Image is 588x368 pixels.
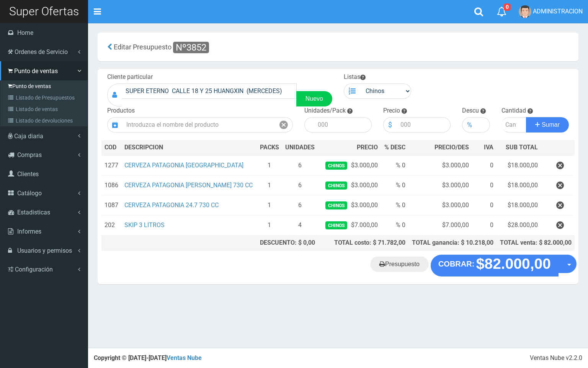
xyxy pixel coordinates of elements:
[15,266,53,273] span: Configuración
[122,117,275,132] input: Introduzca el nombre del producto
[107,106,135,115] label: Productos
[344,73,366,82] label: Listas
[431,255,559,276] button: COBRAR: $82.000,00
[497,155,541,176] td: $18.000,00
[314,117,372,132] input: 000
[318,195,381,215] td: $3.000,00
[412,239,493,247] div: TOTAL ganancia: $ 10.218,00
[497,215,541,235] td: $28.000,00
[504,3,511,11] span: 0
[397,117,451,132] input: 000
[462,117,477,132] div: %
[476,256,551,272] strong: $82.000,00
[124,221,165,229] a: SKIP 3 LITROS
[408,155,472,176] td: $3.000,00
[124,182,253,189] a: CERVEZA PATAGONIA [PERSON_NAME] 730 CC
[484,144,493,151] span: IVA
[318,175,381,195] td: $3.000,00
[17,170,39,178] span: Clientes
[282,215,318,235] td: 4
[408,215,472,235] td: $7.000,00
[519,5,531,18] img: User Image
[256,215,282,235] td: 1
[17,29,33,36] span: Home
[256,140,282,155] th: PACKS
[408,175,472,195] td: $3.000,00
[167,354,202,361] a: Ventas Nube
[124,201,219,209] a: CERVEZA PATAGONIA 24.7 730 CC
[462,106,479,115] label: Descu
[408,195,472,215] td: $3.000,00
[17,209,50,216] span: Estadisticas
[282,195,318,215] td: 6
[304,106,346,115] label: Unidades/Pack
[472,155,497,176] td: 0
[2,92,88,103] a: Listado de Presupuestos
[321,239,405,247] div: TOTAL costo: $ 71.782,00
[124,162,243,169] a: CERVEZA PATAGONIA [GEOGRAPHIC_DATA]
[506,143,538,152] span: SUB TOTAL
[383,117,397,132] div: $
[325,162,347,170] span: Chinos
[260,239,315,247] div: DESCUENTO: $ 0,00
[497,175,541,195] td: $18.000,00
[101,195,121,215] td: 1087
[17,228,41,235] span: Informes
[101,140,121,155] th: COD
[438,260,474,268] strong: COBRAR:
[101,175,121,195] td: 1086
[107,73,153,82] label: Cliente particular
[282,175,318,195] td: 6
[357,143,378,152] span: PRECIO
[136,144,163,151] span: CRIPCION
[530,354,582,363] div: Ventas Nube v2.2.0
[325,221,347,229] span: Chinos
[526,117,569,132] button: Sumar
[282,140,318,155] th: UNIDADES
[434,144,469,151] span: PRECIO/DES
[14,132,43,140] span: Caja diaria
[318,215,381,235] td: $7.000,00
[501,106,526,115] label: Cantidad
[121,140,256,155] th: DES
[256,175,282,195] td: 1
[101,215,121,235] td: 202
[501,117,526,132] input: Cantidad
[325,201,347,209] span: Chinos
[17,151,42,159] span: Compras
[173,42,209,53] span: Nº3852
[2,103,88,115] a: Listado de ventas
[256,155,282,176] td: 1
[381,155,408,176] td: % 0
[17,247,72,254] span: Usuarios y permisos
[472,195,497,215] td: 0
[17,190,42,197] span: Catálogo
[9,5,79,18] span: Super Ofertas
[318,155,381,176] td: $3.000,00
[381,175,408,195] td: % 0
[542,121,560,128] span: Sumar
[381,195,408,215] td: % 0
[296,91,332,106] a: Nuevo
[2,80,88,92] a: Punto de ventas
[94,354,202,361] strong: Copyright © [DATE]-[DATE]
[122,83,297,99] input: Consumidor Final
[500,239,572,247] div: TOTAL venta: $ 82.000,00
[381,215,408,235] td: % 0
[383,106,400,115] label: Precio
[101,155,121,176] td: 1277
[472,175,497,195] td: 0
[256,195,282,215] td: 1
[15,48,68,56] span: Ordenes de Servicio
[14,67,58,75] span: Punto de ventas
[533,8,583,15] span: ADMINISTRACION
[472,215,497,235] td: 0
[477,117,490,132] input: 000
[114,43,171,51] span: Editar Presupuesto
[384,144,405,151] span: % DESC
[497,195,541,215] td: $18.000,00
[282,155,318,176] td: 6
[325,182,347,190] span: Chinos
[2,115,88,126] a: Listado de devoluciones
[370,257,429,272] a: Presupuesto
